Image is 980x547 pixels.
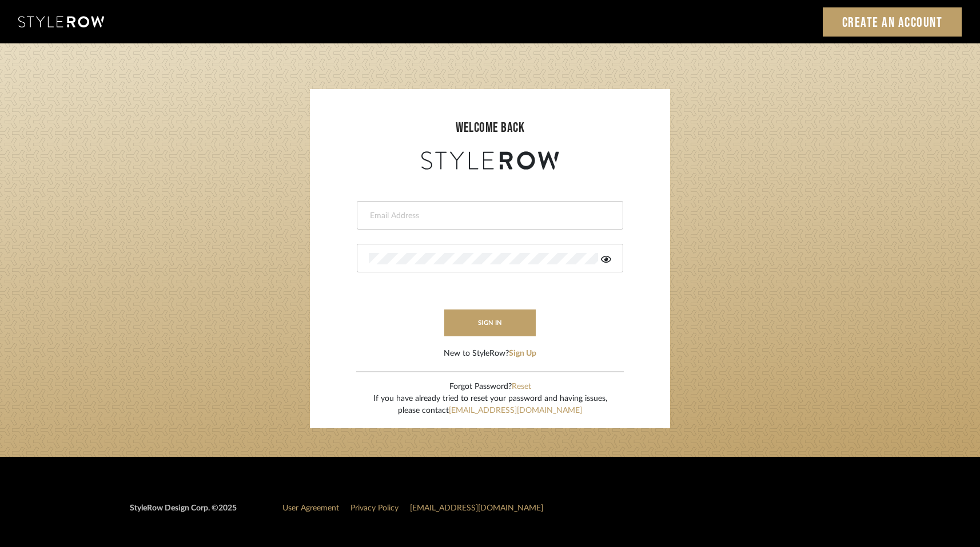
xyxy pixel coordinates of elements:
[444,348,536,360] div: New to StyleRow?
[512,381,531,393] button: Reset
[350,504,399,512] a: Privacy Policy
[130,502,237,524] div: StyleRow Design Corp. ©2025
[373,393,607,417] div: If you have already tried to reset your password and having issues, please contact
[321,118,659,138] div: welcome back
[509,348,536,360] button: Sign Up
[410,504,543,512] a: [EMAIL_ADDRESS][DOMAIN_NAME]
[449,407,582,415] a: [EMAIL_ADDRESS][DOMAIN_NAME]
[369,210,608,222] input: Email Address
[282,504,339,512] a: User Agreement
[444,309,536,336] button: sign in
[373,381,607,393] div: Forgot Password?
[823,7,962,37] a: Create an Account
